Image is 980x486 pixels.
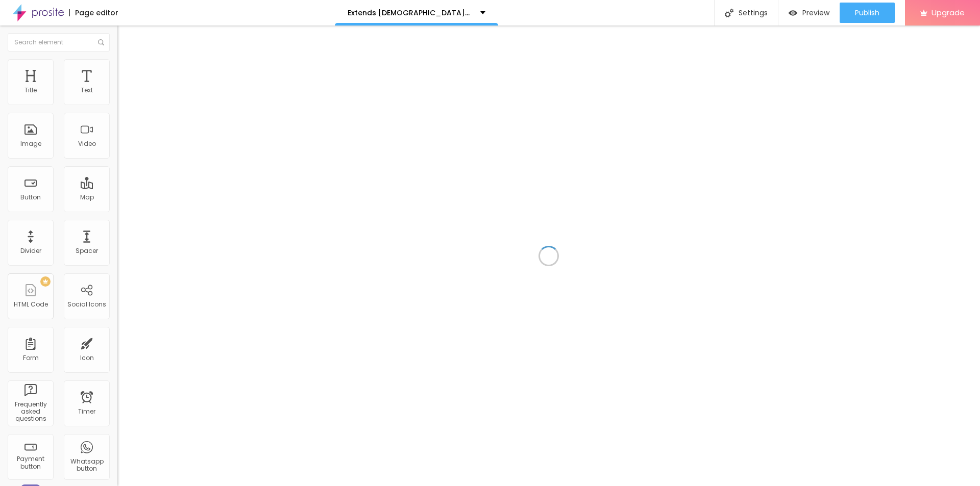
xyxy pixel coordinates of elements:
[23,354,39,362] div: Form
[20,140,41,147] div: Image
[10,455,51,470] div: Payment button
[78,408,95,415] div: Timer
[8,33,110,52] input: Search element
[80,354,94,362] div: Icon
[855,9,879,17] span: Publish
[802,9,829,17] span: Preview
[778,3,840,23] button: Preview
[20,247,41,254] div: Divider
[14,301,48,308] div: HTML Code
[932,8,965,17] span: Upgrade
[76,247,98,254] div: Spacer
[80,194,94,201] div: Map
[66,458,107,473] div: Whatsapp button
[78,140,96,147] div: Video
[789,9,797,17] img: view-1.svg
[98,39,104,45] img: Icone
[840,3,895,23] button: Publish
[24,87,37,94] div: Title
[69,9,118,16] div: Page editor
[10,401,51,423] div: Frequently asked questions
[348,9,473,16] p: Extends [DEMOGRAPHIC_DATA][MEDICAL_DATA] My Honest Reviews 2025
[81,87,93,94] div: Text
[67,301,106,308] div: Social Icons
[725,9,733,17] img: Icone
[20,194,41,201] div: Button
